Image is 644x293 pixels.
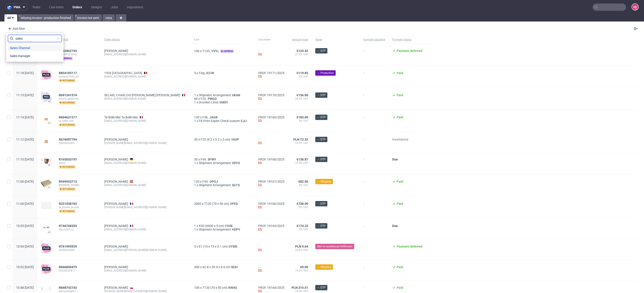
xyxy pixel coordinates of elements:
span: Shipment Arrangement [199,183,231,187]
img: version_two_editor_design.png [41,287,52,292]
span: Invalidated [392,138,408,141]
div: [EMAIL_ADDRESS][DOMAIN_NAME] [104,119,187,123]
img: pro-icon.017ec5509f39f3e742e3.png [41,92,52,102]
div: x [194,286,251,289]
span: 0% VAT [292,183,308,187]
span: sas_rubis_ct [59,228,97,231]
span: R165033197 [59,158,77,161]
span: 23.0% VAT [292,161,308,165]
span: → DTP [317,286,326,290]
span: Payment deferred [397,245,422,248]
a: PROF 19171/2025 [258,71,284,75]
a: [PERSON_NAME] [104,286,128,289]
span: 42.8 x 30.9 x 8.6 cm [202,265,230,269]
span: express [59,57,73,60]
a: CHSE [224,224,234,228]
a: VPES [229,202,239,205]
a: PROF 19164/2025 [258,286,284,289]
span: 23.0% VAT [292,248,308,252]
span: → DTP [317,202,326,206]
span: returning [59,187,76,191]
span: EJLI [240,119,248,123]
span: R761995929 [59,245,77,248]
figcaption: KD [632,4,638,10]
span: 11:12 [DATE] [16,138,34,141]
span: Stage [315,38,356,42]
a: KNHQ [227,286,238,289]
span: - [363,202,385,213]
span: 100 [194,49,199,53]
span: returning [59,79,76,82]
a: 1926 [GEOGRAPHIC_DATA] [104,71,142,75]
span: (000002649) [59,141,97,145]
div: [EMAIL_ADDRESS][DOMAIN_NAME] [104,161,187,165]
span: → DTP [317,49,326,53]
div: +1 [48,164,51,166]
span: - [363,93,385,105]
span: R032862745 [59,49,77,53]
span: Shipment Arrangement [199,161,231,165]
span: 5 kg [199,71,205,75]
img: plus-icon.676465ae8f3a83198b3f.png [41,243,52,254]
span: 30 [194,158,198,161]
img: logo [7,5,14,10]
a: R676097794 [59,138,78,141]
span: 30 [194,138,198,141]
span: → DTP [317,137,326,141]
span: (000002648) [59,248,97,252]
span: 10:54 [DATE] [16,245,34,248]
a: Impositions [124,4,146,11]
span: E1 (10 x 15 x 0.1 cm) [199,245,228,248]
span: PLN 310.51 [292,286,308,289]
span: R846850479 [59,265,77,269]
span: 11:00 [DATE] [16,180,34,183]
img: plus-icon.676465ae8f3a83198b3f.png [41,69,52,80]
div: [EMAIL_ADDRESS][PERSON_NAME][DOMAIN_NAME] [104,248,187,252]
span: - [363,224,385,234]
span: F56. [202,115,209,119]
input: Search for a filter [8,35,62,42]
span: R949933712 [59,180,77,183]
span: Order ID [59,38,97,42]
span: 0% VAT [292,205,308,209]
a: R848742742 [59,286,78,289]
span: - [363,138,385,147]
span: 11:14 [DATE] [16,115,34,119]
div: - [258,245,284,252]
a: JCCW [205,71,215,75]
span: 10:48 [DATE] [16,286,34,289]
span: R251938763 [59,202,77,205]
span: - [363,158,385,169]
span: 0% VAT [292,228,308,231]
a: [PERSON_NAME] [104,49,128,53]
span: returning [59,210,76,213]
a: YVYL [210,49,220,53]
span: 1 [194,224,196,228]
a: [PERSON_NAME] [104,245,128,248]
img: plain-eco.9b3ba858dad33fd82c36.png [41,180,52,187]
span: R676097794 [59,138,77,141]
span: Payment status [392,38,422,42]
a: SGTS [231,183,241,187]
span: Drunken Lines [199,101,218,104]
span: GMSY [218,101,229,104]
span: bourla_quilichini [59,97,97,101]
span: Due [392,158,398,161]
a: Tasks [30,4,43,11]
img: version_two_editor_design.png [41,158,52,164]
span: Paid [397,265,403,269]
div: [PERSON_NAME][EMAIL_ADDRESS][DOMAIN_NAME] [104,141,187,145]
a: PROF 19166/2025 [258,202,284,205]
span: barczentewicz [59,289,97,293]
span: returning [59,165,76,169]
span: → Shipping [317,180,331,184]
span: 3 [194,245,196,248]
a: SFWV [207,158,217,161]
a: YAUP [230,138,240,141]
div: [EMAIL_ADDRESS][DOMAIN_NAME] [104,97,187,101]
a: [PERSON_NAME] [104,202,128,205]
span: JAGB [209,115,218,119]
a: vista [103,14,115,21]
